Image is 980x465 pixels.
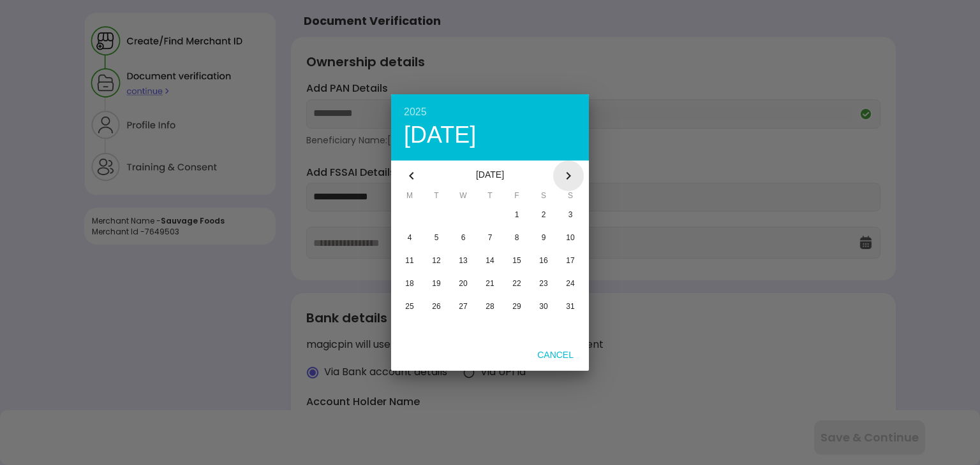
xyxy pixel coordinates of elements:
[503,204,530,225] button: 1
[432,279,440,288] span: 19
[566,256,574,265] span: 17
[539,256,547,265] span: 16
[557,250,584,271] button: 17
[477,227,503,248] button: 7
[427,161,553,191] div: [DATE]
[566,233,574,242] span: 10
[450,273,477,294] button: 20
[539,302,547,311] span: 30
[530,250,557,271] button: 16
[432,256,440,265] span: 12
[477,296,503,317] button: 28
[423,273,450,294] button: 19
[459,302,467,311] span: 27
[527,350,584,360] span: Cancel
[503,191,530,204] span: F
[515,233,519,242] span: 8
[396,227,423,248] button: 4
[450,227,477,248] button: 6
[396,191,423,204] span: M
[557,273,584,294] button: 24
[566,302,574,311] span: 31
[530,227,557,248] button: 9
[515,210,519,219] span: 1
[486,256,494,265] span: 14
[503,296,530,317] button: 29
[396,296,423,317] button: 25
[405,256,413,265] span: 11
[396,273,423,294] button: 18
[405,302,413,311] span: 25
[530,191,557,204] span: S
[404,107,576,117] div: 2025
[527,343,584,366] button: Cancel
[450,250,477,271] button: 13
[405,279,413,288] span: 18
[557,204,584,225] button: 3
[503,250,530,271] button: 15
[557,296,584,317] button: 31
[434,233,439,242] span: 5
[530,204,557,225] button: 2
[542,210,546,219] span: 2
[512,256,521,265] span: 15
[423,296,450,317] button: 26
[396,250,423,271] button: 11
[512,279,521,288] span: 22
[530,273,557,294] button: 23
[542,233,546,242] span: 9
[568,210,573,219] span: 3
[557,191,584,204] span: S
[404,124,576,147] div: [DATE]
[503,273,530,294] button: 22
[477,191,503,204] span: T
[461,233,466,242] span: 6
[450,191,477,204] span: W
[423,227,450,248] button: 5
[488,233,493,242] span: 7
[557,227,584,248] button: 10
[477,273,503,294] button: 21
[432,302,440,311] span: 26
[512,302,521,311] span: 29
[539,279,547,288] span: 23
[486,279,494,288] span: 21
[477,250,503,271] button: 14
[566,279,574,288] span: 24
[530,296,557,317] button: 30
[503,227,530,248] button: 8
[459,256,467,265] span: 13
[408,233,412,242] span: 4
[486,302,494,311] span: 28
[450,296,477,317] button: 27
[459,279,467,288] span: 20
[423,191,450,204] span: T
[423,250,450,271] button: 12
